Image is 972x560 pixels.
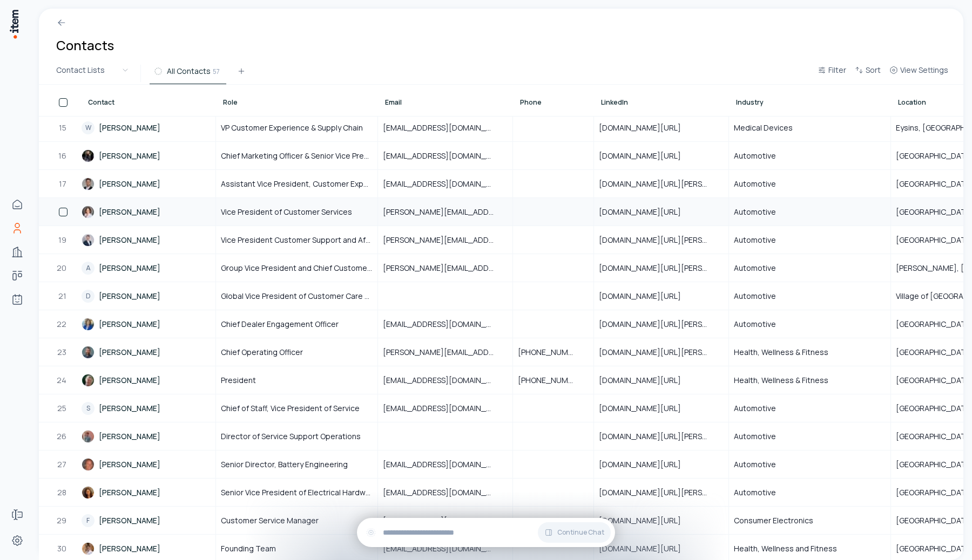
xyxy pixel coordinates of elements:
button: View Settings [885,64,953,83]
span: Vice President Customer Support and Aftersales [221,235,373,245]
a: [PERSON_NAME] [82,142,215,169]
span: Chief Dealer Engagement Officer [221,319,339,330]
span: Automotive [734,263,776,274]
span: Automotive [734,487,776,498]
a: A[PERSON_NAME] [82,255,215,281]
span: Chief Marketing Officer & Senior Vice President, Customer Experience [221,151,373,161]
img: Sage Marie [82,177,94,190]
span: Phone [520,98,542,107]
span: [EMAIL_ADDRESS][DOMAIN_NAME] [383,543,508,554]
a: [PERSON_NAME] [82,227,215,253]
span: 27 [57,459,67,470]
span: [EMAIL_ADDRESS][DOMAIN_NAME] [383,151,508,161]
span: [EMAIL_ADDRESS][DOMAIN_NAME] [383,375,508,386]
img: Nicolette Lambrechts [82,206,94,218]
button: Continue Chat [538,522,611,543]
span: [DOMAIN_NAME][URL] [599,375,694,386]
span: 25 [57,403,67,414]
span: Automotive [734,431,776,442]
span: [PERSON_NAME][EMAIL_ADDRESS][DOMAIN_NAME] [383,515,508,526]
span: 19 [58,235,67,245]
span: [PERSON_NAME][EMAIL_ADDRESS][DOMAIN_NAME] [383,347,508,358]
span: Director of Service Support Operations [221,431,361,442]
a: [PERSON_NAME] [82,311,215,337]
span: Senior Director, Battery Engineering [221,459,348,470]
span: Email [385,98,402,107]
span: 20 [57,263,67,274]
span: Continue Chat [557,528,604,537]
th: LinkedIn [594,85,729,116]
span: [PERSON_NAME][EMAIL_ADDRESS][PERSON_NAME][DOMAIN_NAME] [383,207,508,217]
span: [EMAIL_ADDRESS][DOMAIN_NAME] [383,122,508,133]
span: 23 [57,347,67,358]
a: Agents [6,289,28,310]
span: Vice President of Customer Services [221,207,352,217]
a: [PERSON_NAME] [82,367,215,393]
a: W[PERSON_NAME] [82,114,215,141]
span: Automotive [734,179,776,189]
div: W [82,121,94,134]
span: Customer Service Manager [221,515,319,526]
span: Automotive [734,207,776,217]
span: VP Customer Experience & Supply Chain [221,122,363,133]
div: D [82,290,94,303]
span: 15 [59,122,67,133]
span: Location [898,98,926,107]
span: [DOMAIN_NAME][URL] [599,151,694,161]
span: Automotive [734,319,776,330]
span: [DOMAIN_NAME][URL] [599,207,694,217]
span: Automotive [734,459,776,470]
span: Filter [828,65,846,76]
span: [EMAIL_ADDRESS][DOMAIN_NAME] [383,487,508,498]
span: [DOMAIN_NAME][URL][PERSON_NAME] [599,263,724,274]
img: Charles Zhao [82,430,94,443]
span: Contact [88,98,114,107]
th: Industry [729,85,891,116]
span: LinkedIn [601,98,628,107]
a: [PERSON_NAME] [82,423,215,449]
img: Neal Guthrie [82,234,94,247]
a: Home [6,194,28,215]
span: Automotive [734,235,776,245]
div: F [82,514,94,527]
span: [EMAIL_ADDRESS][DOMAIN_NAME] [383,459,508,470]
a: [PERSON_NAME] [82,479,215,506]
img: David Kizer [82,346,94,359]
span: Chief of Staff, Vice President of Service [221,403,360,414]
th: Role [216,85,378,116]
span: [DOMAIN_NAME][URL][PERSON_NAME][PERSON_NAME] [599,347,724,358]
a: Contacts [6,217,28,239]
span: [DOMAIN_NAME][URL][PERSON_NAME] [599,487,724,498]
span: Sort [866,65,881,76]
span: Industry [736,98,764,107]
a: deals [6,265,28,286]
a: [PERSON_NAME] [82,199,215,225]
span: Health, Wellness & Fitness [734,347,828,358]
span: [DOMAIN_NAME][URL] [599,122,694,133]
span: [DOMAIN_NAME][URL][PERSON_NAME] [599,179,724,189]
span: 22 [57,319,67,330]
img: Jeff Alves [82,458,94,471]
span: [DOMAIN_NAME][URL] [599,459,694,470]
span: Assistant Vice President, Customer Experience [221,179,373,189]
span: Health, Wellness & Fitness [734,375,828,386]
span: [EMAIL_ADDRESS][DOMAIN_NAME] [383,319,508,330]
img: Rachael Zaluzec [82,149,94,162]
img: Item Brain Logo [9,9,19,39]
span: Senior Vice President of Electrical Hardware [221,487,373,498]
span: [DOMAIN_NAME][URL] [599,291,694,302]
th: Phone [513,85,594,116]
span: [PHONE_NUMBER] [518,347,589,358]
span: 16 [58,151,67,161]
span: [DOMAIN_NAME][URL][PERSON_NAME] [599,431,724,442]
span: 21 [58,291,67,302]
div: S [82,402,94,415]
a: D[PERSON_NAME] [82,283,215,309]
span: [EMAIL_ADDRESS][DOMAIN_NAME] [383,403,508,414]
button: Filter [813,64,850,83]
img: Elena Ford [82,318,94,331]
span: 30 [57,543,67,554]
span: Automotive [734,151,776,161]
span: [DOMAIN_NAME][URL][PERSON_NAME] [599,235,724,245]
span: President [221,375,256,386]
